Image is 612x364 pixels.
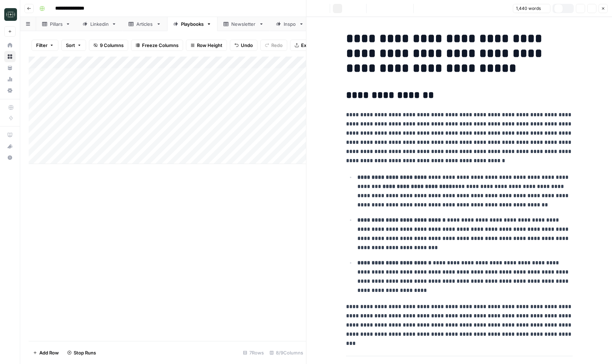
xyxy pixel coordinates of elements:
a: Playbooks [167,17,217,31]
a: Newsletter [217,17,270,31]
span: Stop Runs [74,349,96,356]
a: Settings [4,85,16,96]
a: Inspo [270,17,310,31]
span: Undo [241,42,253,49]
button: Redo [260,40,287,51]
span: Row Height [197,42,222,49]
button: Sort [61,40,86,51]
div: 7 Rows [240,347,267,358]
img: Catalyst Logo [4,8,17,21]
div: 8/9 Columns [267,347,306,358]
button: Filter [32,40,58,51]
button: 9 Columns [89,40,128,51]
a: Browse [4,51,16,62]
button: Stop Runs [63,347,100,358]
div: Articles [136,20,153,28]
div: What's new? [5,141,15,152]
a: Home [4,40,16,51]
span: Export CSV [301,42,326,49]
button: Row Height [186,40,227,51]
a: Pillars [36,17,76,31]
span: Sort [66,42,75,49]
div: Pillars [50,20,63,28]
a: Articles [123,17,167,31]
a: AirOps Academy [4,129,16,141]
button: Undo [230,40,257,51]
a: Linkedin [76,17,123,31]
a: Usage [4,74,16,85]
span: Redo [271,42,283,49]
div: Inspo [284,20,296,28]
span: 9 Columns [100,42,124,49]
button: Add Row [29,347,63,358]
button: Export CSV [290,40,331,51]
span: Freeze Columns [142,42,178,49]
button: What's new? [4,141,16,152]
span: Filter [36,42,47,49]
span: 1,440 words [516,5,541,12]
button: Workspace: Catalyst [4,6,16,23]
div: Linkedin [90,20,109,28]
div: Playbooks [181,20,204,28]
div: Newsletter [231,20,256,28]
button: 1,440 words [513,4,550,13]
a: Your Data [4,62,16,74]
span: Add Row [39,349,59,356]
button: Freeze Columns [131,40,183,51]
button: Help + Support [4,152,16,163]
